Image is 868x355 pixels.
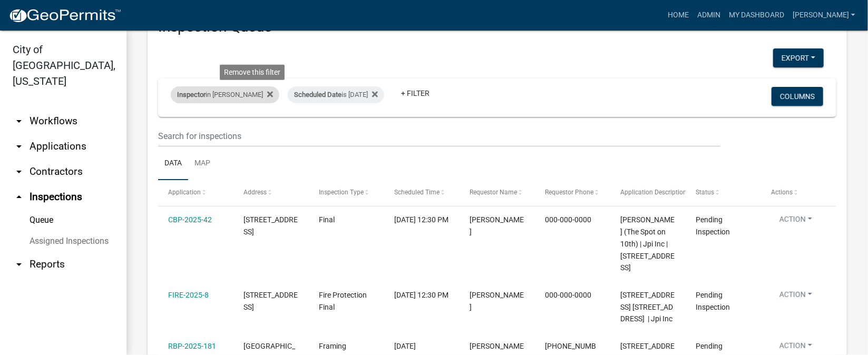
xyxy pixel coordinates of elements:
[610,180,686,205] datatable-header-cell: Application Description
[664,5,693,25] a: Home
[319,189,364,196] span: Inspection Type
[243,189,267,196] span: Address
[13,140,25,153] i: arrow_drop_down
[545,291,591,299] span: 000-000-0000
[773,48,824,67] button: Export
[394,340,450,352] div: [DATE]
[13,191,25,203] i: arrow_drop_up
[171,86,279,103] div: in [PERSON_NAME]
[319,342,346,350] span: Framing
[394,189,440,196] span: Scheduled Time
[158,147,188,181] a: Data
[470,215,524,236] span: Jeremy Ramsey
[393,84,438,103] a: + Filter
[288,86,384,103] div: is [DATE]
[220,65,285,80] div: Remove this filter
[177,91,206,98] span: Inspector
[696,189,714,196] span: Status
[620,291,675,323] span: 1710 EAST TENTH STREET 1710 E 10th Street | Jpi Inc
[535,180,610,205] datatable-header-cell: Requestor Phone
[771,289,821,304] button: Action
[545,189,593,196] span: Requestor Phone
[696,291,730,311] span: Pending Inspection
[158,180,233,205] datatable-header-cell: Application
[13,115,25,127] i: arrow_drop_down
[309,180,384,205] datatable-header-cell: Inspection Type
[696,215,730,236] span: Pending Inspection
[188,147,217,181] a: Map
[168,291,209,299] a: FIRE-2025-8
[772,87,823,106] button: Columns
[545,215,591,224] span: 000-000-0000
[761,180,836,205] datatable-header-cell: Actions
[243,291,298,311] span: 1710 EAST TENTH STREET
[294,91,342,98] span: Scheduled Date
[725,5,788,25] a: My Dashboard
[168,189,201,196] span: Application
[620,215,675,272] span: Dujuan Presley (The Spot on 10th) | Jpi Inc | 1710 EAST TENTH STREET
[394,214,450,226] div: [DATE] 12:30 PM
[168,342,216,350] a: RBP-2025-181
[384,180,460,205] datatable-header-cell: Scheduled Time
[13,165,25,178] i: arrow_drop_down
[319,291,367,311] span: Fire Protection Final
[470,291,524,311] span: Jeremy Ramsey
[470,189,517,196] span: Requestor Name
[233,180,309,205] datatable-header-cell: Address
[460,180,535,205] datatable-header-cell: Requestor Name
[158,125,720,147] input: Search for inspections
[620,189,687,196] span: Application Description
[168,215,212,224] a: CBP-2025-42
[319,215,335,224] span: Final
[686,180,761,205] datatable-header-cell: Status
[13,258,25,271] i: arrow_drop_down
[771,189,793,196] span: Actions
[394,289,450,301] div: [DATE] 12:30 PM
[693,5,725,25] a: Admin
[771,214,821,229] button: Action
[243,215,298,236] span: 1710 EAST TENTH STREET
[788,5,860,25] a: [PERSON_NAME]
